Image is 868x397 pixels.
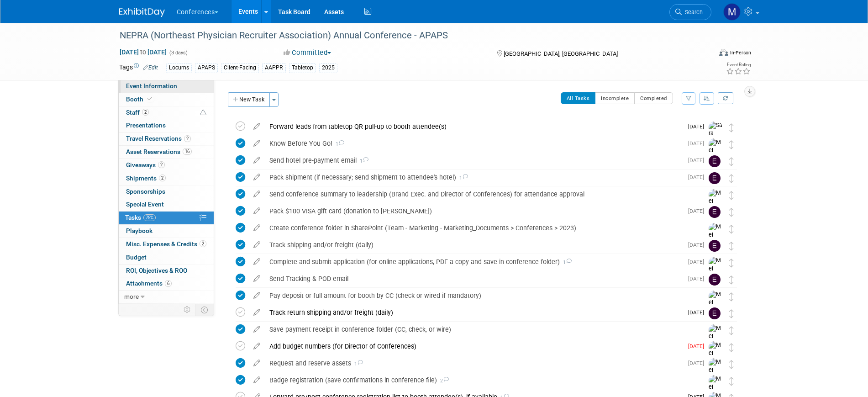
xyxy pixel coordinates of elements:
a: Budget [119,251,214,264]
span: [DATE] [688,360,709,366]
div: Badge registration (save confirmations in conference file) [265,372,690,388]
div: In-Person [730,49,751,56]
span: Search [682,9,703,16]
a: Travel Reservations2 [119,132,214,145]
span: Event Information [126,82,177,90]
span: Playbook [126,227,153,234]
a: edit [249,173,265,181]
a: edit [249,156,265,164]
a: edit [249,275,265,283]
i: Move task [729,259,734,267]
button: Incomplete [595,92,635,104]
img: Erin Anderson [709,172,721,184]
i: Move task [729,360,734,369]
i: Move task [729,377,734,386]
span: [DATE] [688,275,709,282]
a: Special Event [119,198,214,211]
span: 2 [200,240,206,247]
span: [DATE] [688,309,709,316]
div: Send hotel pre-payment email [265,153,683,168]
div: Event Format [658,48,752,61]
span: Booth [126,95,154,103]
i: Move task [729,326,734,335]
div: 2025 [319,63,337,73]
button: Completed [634,92,673,104]
img: ExhibitDay [119,8,165,17]
a: edit [249,376,265,384]
span: [DATE] [688,343,709,349]
a: Shipments2 [119,172,214,185]
span: 6 [165,280,172,287]
img: Erin Anderson [709,155,721,167]
i: Move task [729,123,734,132]
a: Event Information [119,80,214,93]
div: Add budget numbers (for Director of Conferences) [265,339,683,354]
span: Giveaways [126,161,165,169]
div: Event Rating [726,63,751,67]
img: Mel Liwanag [709,324,722,357]
img: Mel Liwanag [709,257,722,289]
a: Staff2 [119,106,214,119]
img: Mel Liwanag [709,341,722,374]
span: 2 [159,175,166,181]
span: more [124,293,139,300]
span: 16 [183,148,192,155]
div: Pack $100 VISA gift card (donation to [PERSON_NAME]) [265,203,683,219]
i: Move task [729,157,734,166]
div: Forward leads from tabletop QR pull-up to booth attendee(s) [265,119,683,134]
img: Mel Liwanag [709,223,722,255]
a: Attachments6 [119,277,214,290]
img: Mel Liwanag [709,291,722,323]
img: Format-Inperson.png [719,49,728,56]
a: edit [249,342,265,350]
div: Pack shipment (if necessary; send shipment to attendee's hotel) [265,169,683,185]
a: ROI, Objectives & ROO [119,265,214,277]
div: Tabletop [289,63,316,73]
a: edit [249,122,265,131]
div: Pay deposit or full amount for booth by CC (check or wired if mandatory) [265,288,690,303]
a: Playbook [119,225,214,238]
div: Complete and submit application (for online applications, PDF a copy and save in conference folder) [265,254,683,270]
i: Move task [729,275,734,284]
span: Travel Reservations [126,135,191,142]
i: Move task [729,343,734,352]
a: more [119,291,214,303]
img: Erin Anderson [709,307,721,319]
span: Sponsorships [126,188,165,195]
span: Presentations [126,122,166,129]
span: 2 [158,161,165,168]
span: Asset Reservations [126,148,192,155]
img: Mel Liwanag [709,189,722,222]
img: Mel Liwanag [709,138,722,171]
i: Move task [729,309,734,318]
img: Mel Liwanag [709,358,722,391]
button: All Tasks [561,92,596,104]
div: Send Tracking & POD email [265,271,683,286]
span: 2 [184,135,191,142]
img: Erin Anderson [709,274,721,286]
img: Marygrace LeGros [723,3,741,21]
i: Move task [729,242,734,250]
span: ROI, Objectives & ROO [126,267,187,274]
div: Know Before You Go! [265,136,683,151]
span: 1 [351,361,363,367]
span: Tasks [125,214,156,221]
span: 1 [357,158,368,164]
div: Create conference folder in SharePoint (Team - Marketing - Marketing_Documents > Conferences > 2023) [265,220,690,236]
span: Shipments [126,175,166,182]
a: edit [249,207,265,215]
i: Move task [729,225,734,233]
a: Giveaways2 [119,159,214,172]
span: 1 [332,141,344,147]
span: 2 [142,109,149,116]
a: edit [249,224,265,232]
a: Asset Reservations16 [119,146,214,159]
a: edit [249,325,265,333]
img: Sara Magnuson [709,122,722,162]
a: edit [249,139,265,148]
span: to [139,48,147,56]
span: [DATE] [688,208,709,214]
div: Track return shipping and/or freight (daily) [265,305,683,320]
a: Sponsorships [119,185,214,198]
span: [DATE] [688,259,709,265]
